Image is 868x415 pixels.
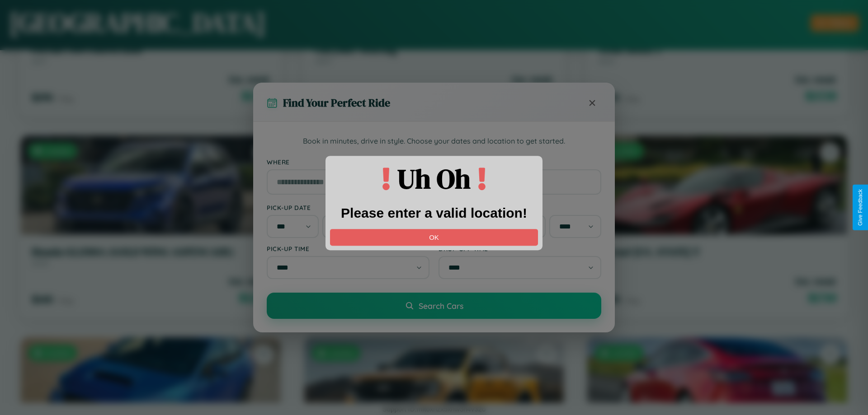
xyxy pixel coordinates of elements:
label: Drop-off Date [439,204,601,211]
span: Search Cars [419,301,463,311]
label: Pick-up Time [267,245,429,252]
h3: Find Your Perfect Ride [283,95,390,110]
label: Pick-up Date [267,204,429,211]
p: Book in minutes, drive in style. Choose your dates and location to get started. [267,135,601,147]
label: Where [267,158,601,166]
label: Drop-off Time [439,245,601,252]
